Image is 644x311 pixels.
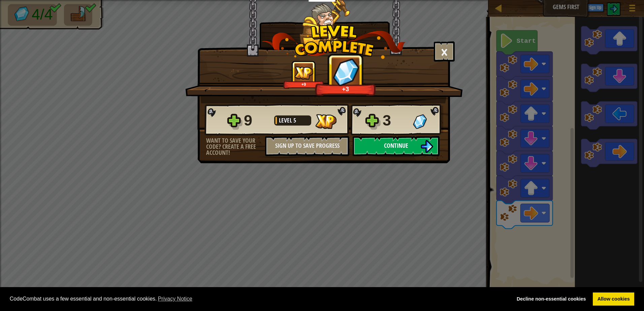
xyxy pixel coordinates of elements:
div: 3 [383,110,409,131]
img: XP Gained [315,114,336,129]
img: Gems Gained [413,114,427,129]
span: 5 [293,116,296,125]
div: Want to save your code? Create a free account! [206,138,265,156]
img: Gems Gained [333,58,359,86]
img: Continue [420,140,433,153]
span: CodeCombat uses a few essential and non-essential cookies. [10,294,507,304]
a: deny cookies [512,292,590,306]
div: +9 [285,82,323,87]
span: Continue [384,141,408,150]
img: level_complete.png [261,25,406,59]
button: Sign Up to Save Progress [265,136,349,156]
div: 9 [244,110,270,131]
span: Level [279,116,293,125]
button: × [434,41,455,62]
a: allow cookies [593,292,634,306]
button: Continue [353,136,440,156]
img: XP Gained [294,66,313,79]
div: +3 [317,85,374,93]
a: learn more about cookies [157,294,194,304]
